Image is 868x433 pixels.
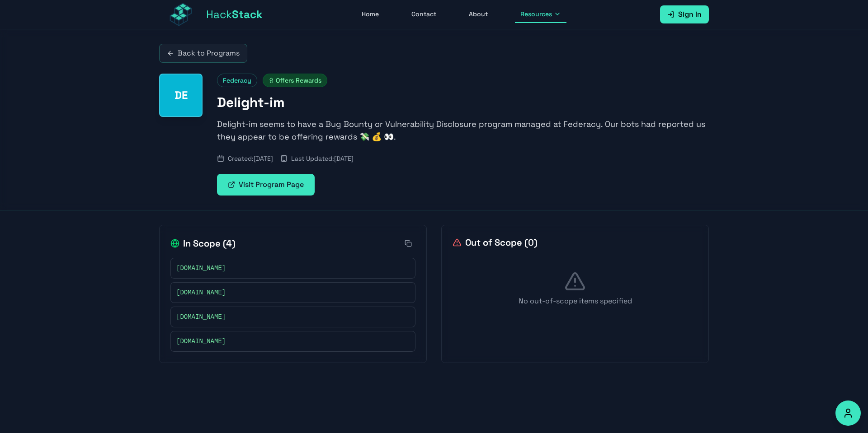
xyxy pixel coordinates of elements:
[176,312,226,321] span: [DOMAIN_NAME]
[206,7,263,22] span: Hack
[176,337,226,346] span: [DOMAIN_NAME]
[660,5,709,23] a: Sign In
[835,400,861,426] button: Accessibility Options
[406,6,442,23] a: Contact
[176,288,226,297] span: [DOMAIN_NAME]
[453,296,698,307] p: No out-of-scope items specified
[217,74,257,87] span: Federacy
[515,6,566,23] button: Resources
[463,6,493,23] a: About
[217,174,315,196] a: Visit Program Page
[159,44,247,63] a: Back to Programs
[401,236,415,251] button: Copy all in-scope items
[356,6,384,23] a: Home
[232,7,263,21] span: Stack
[678,9,702,20] span: Sign In
[263,74,327,87] span: Offers Rewards
[217,94,709,111] h1: Delight-im
[453,236,538,249] h2: Out of Scope ( 0 )
[176,264,226,273] span: [DOMAIN_NAME]
[217,118,709,143] p: Delight-im seems to have a Bug Bounty or Vulnerability Disclosure program managed at Federacy. Ou...
[159,74,203,117] div: Delight-im
[291,154,354,163] span: Last Updated: [DATE]
[228,154,273,163] span: Created: [DATE]
[170,237,236,250] h2: In Scope ( 4 )
[520,9,552,19] span: Resources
